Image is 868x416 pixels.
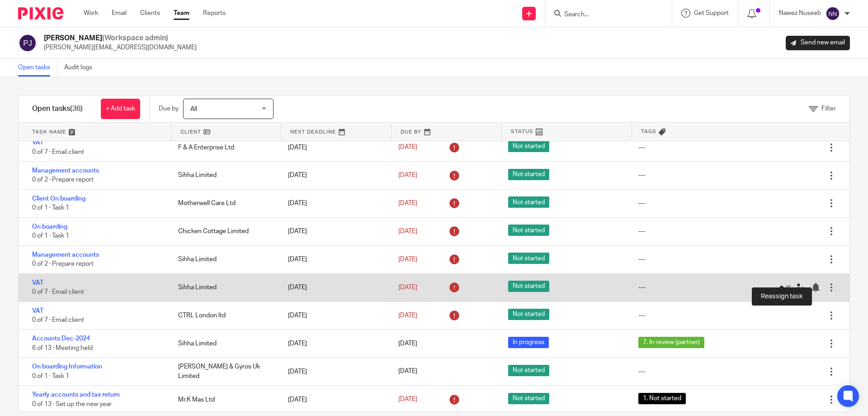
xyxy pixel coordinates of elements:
[32,308,43,314] a: VAT
[169,139,279,157] div: F & A Enterprise Ltd
[398,200,417,206] span: [DATE]
[508,225,549,236] span: Not started
[32,139,43,146] a: VAT
[694,10,729,16] span: Get Support
[159,104,179,113] p: Due by
[169,306,279,325] div: CTRL London ltd
[508,281,549,292] span: Not started
[786,36,850,50] a: Send new email
[508,196,549,208] span: Not started
[44,43,197,52] p: [PERSON_NAME][EMAIL_ADDRESS][DOMAIN_NAME]
[32,335,90,342] a: Accounts Dec-2024
[32,392,120,398] a: Yearly accounts and tax return
[279,335,389,353] div: [DATE]
[638,311,645,320] div: ---
[398,368,417,375] span: [DATE]
[779,9,821,18] p: Nawez Nuseeb
[279,166,389,184] div: [DATE]
[203,9,226,18] a: Reports
[508,309,549,320] span: Not started
[169,222,279,240] div: Chicken Cottage Limited
[279,222,389,240] div: [DATE]
[18,59,57,77] a: Open tasks
[638,367,645,376] div: ---
[32,317,84,323] span: 0 of 7 · Email client
[508,169,549,180] span: Not started
[279,278,389,296] div: [DATE]
[32,205,69,211] span: 0 of 1 · Task 1
[32,363,102,370] a: On boarding Information
[508,141,549,152] span: Not started
[169,194,279,212] div: Motherwell Care Ltd
[174,9,189,18] a: Team
[32,224,67,230] a: On boarding
[32,289,84,295] span: 0 of 7 · Email client
[279,250,389,268] div: [DATE]
[782,283,795,292] a: Mark as done
[101,99,140,119] a: + Add task
[32,373,69,379] span: 0 of 1 · Task 1
[821,105,836,112] span: Filter
[169,358,279,385] div: [PERSON_NAME] & Gyros Uk Limited
[32,233,69,239] span: 0 of 1 · Task 1
[32,252,99,258] a: Management accounts
[398,172,417,178] span: [DATE]
[508,365,549,376] span: Not started
[32,401,112,407] span: 0 of 13 · Set up the new year
[112,9,127,18] a: Email
[279,391,389,409] div: [DATE]
[398,312,417,319] span: [DATE]
[638,227,645,236] div: ---
[169,166,279,184] div: Sihha Limited
[638,337,704,348] span: 7. In review (partner)
[398,284,417,291] span: [DATE]
[32,167,99,174] a: Management accounts
[279,363,389,381] div: [DATE]
[190,106,197,112] span: All
[508,337,549,348] span: In progress
[18,7,63,19] img: Pixie
[70,105,83,112] span: (36)
[32,280,43,286] a: VAT
[398,340,417,347] span: [DATE]
[508,253,549,264] span: Not started
[398,256,417,263] span: [DATE]
[18,33,37,53] img: svg%3E
[102,34,168,42] span: (Workspace admin)
[279,306,389,325] div: [DATE]
[398,228,417,234] span: [DATE]
[32,261,94,267] span: 0 of 2 · Prepare report
[32,104,83,114] h1: Open tasks
[279,139,389,157] div: [DATE]
[140,9,160,18] a: Clients
[169,278,279,296] div: Sihha Limited
[638,393,686,404] span: 1. Not started
[563,11,645,19] input: Search
[32,345,93,351] span: 6 of 13 · Meeting held
[398,396,417,402] span: [DATE]
[398,144,417,150] span: [DATE]
[511,128,533,135] span: Status
[32,149,84,155] span: 0 of 7 · Email client
[638,283,645,292] div: ---
[508,393,549,404] span: Not started
[638,143,645,152] div: ---
[641,128,656,135] span: Tags
[638,199,645,208] div: ---
[826,6,840,21] img: svg%3E
[169,391,279,409] div: Mr.K Mas Ltd
[44,33,197,43] h2: [PERSON_NAME]
[638,255,645,264] div: ---
[638,171,645,180] div: ---
[279,194,389,212] div: [DATE]
[32,196,85,202] a: Client On boarding
[169,335,279,353] div: Sihha Limited
[169,250,279,268] div: Sihha Limited
[32,177,94,183] span: 0 of 2 · Prepare report
[84,9,98,18] a: Work
[64,59,99,77] a: Audit logs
